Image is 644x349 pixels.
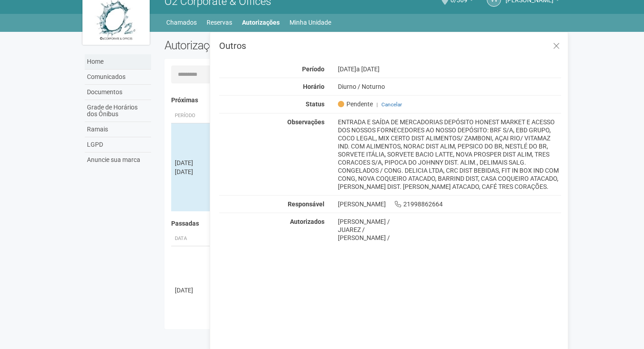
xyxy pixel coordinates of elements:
div: [DATE] [331,65,568,73]
a: Grade de Horários dos Ônibus [85,100,151,122]
a: Home [85,54,151,70]
div: [PERSON_NAME] / [338,234,562,242]
strong: Responsável [288,201,324,208]
strong: Período [302,65,324,73]
h4: Próximas [171,97,555,104]
a: Comunicados [85,70,151,85]
span: Pendente [338,100,373,108]
div: Diurno / Noturno [331,83,568,91]
div: JUAREZ / [338,226,562,234]
div: [PERSON_NAME] 21998862664 [331,200,568,208]
a: Cancelar [381,101,402,108]
div: [DATE] [175,158,208,167]
a: Autorizações [242,16,280,29]
h4: Passadas [171,220,555,227]
h3: Outros [219,41,561,50]
a: LGPD [85,137,151,153]
a: Minha Unidade [290,16,331,29]
a: Ramais [85,122,151,137]
a: Reservas [207,16,232,29]
th: Data [171,231,212,246]
strong: Status [306,100,324,108]
span: a [DATE] [356,65,380,73]
div: ENTRADA E SAÍDA DE MERCADORIAS DEPÓSITO HONEST MARKET E ACESSO DOS NOSSOS FORNECEDORES AO NOSSO D... [331,118,568,191]
div: [DATE] [175,167,208,176]
strong: Observações [287,118,324,126]
strong: Horário [303,83,324,90]
div: [DATE] [175,286,208,295]
a: Documentos [85,85,151,100]
div: [PERSON_NAME] / [338,218,562,226]
a: Chamados [166,16,197,29]
span: | [376,101,378,108]
h2: Autorizações [164,39,356,52]
a: Anuncie sua marca [85,153,151,167]
th: Período [171,109,212,123]
strong: Autorizados [290,218,324,225]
